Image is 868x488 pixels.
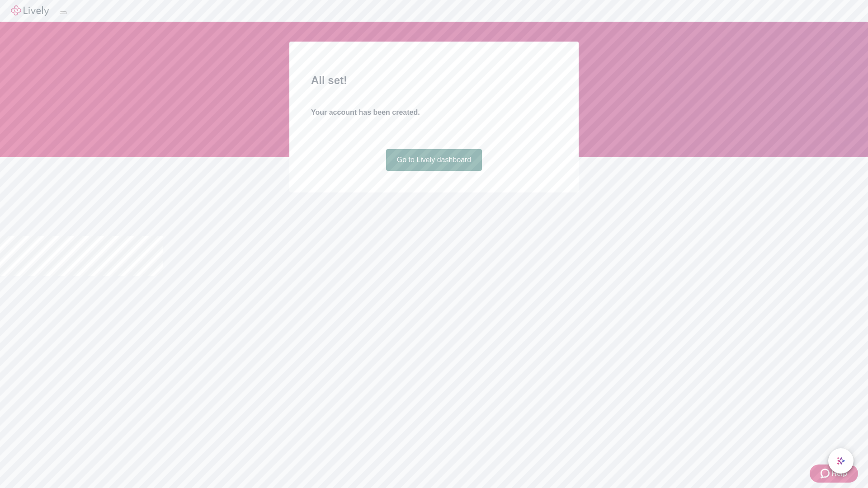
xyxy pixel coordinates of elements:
[311,107,557,118] h4: Your account has been created.
[831,468,847,479] span: Help
[60,11,67,14] button: Log out
[836,456,845,465] svg: Lively AI Assistant
[810,465,858,483] button: Zendesk support iconHelp
[821,468,831,479] svg: Zendesk support icon
[828,448,854,474] button: chat
[11,5,49,16] img: Lively
[311,72,557,89] h2: All set!
[386,149,482,171] a: Go to Lively dashboard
